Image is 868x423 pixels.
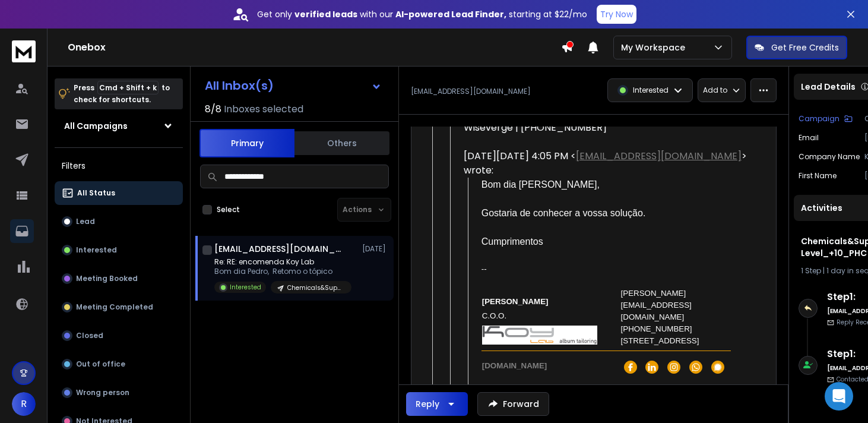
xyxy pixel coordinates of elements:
button: Reply [406,392,468,416]
button: All Status [55,181,183,205]
button: All Inbox(s) [195,74,391,97]
img: signal icon [710,361,726,374]
img: Logo [482,326,597,345]
div: Open Intercom Messenger [825,382,853,411]
p: Add to [703,86,727,95]
p: All Status [77,188,115,198]
p: My Workspace [621,42,690,53]
p: Re: RE: encomenda Koy Lab [214,257,351,267]
p: Company Name [799,152,860,162]
img: whatsapp icon [688,361,704,374]
p: Wrong person [76,388,129,397]
p: Out of office [76,359,125,369]
h3: Inboxes selected [224,102,303,116]
img: facebook icon [623,361,638,374]
p: Get only with our starting at $22/mo [257,8,587,20]
span: Cmd + Shift + k [97,81,159,94]
strong: verified leads [294,8,357,20]
p: Get Free Credits [771,42,839,53]
h1: All Campaigns [64,120,128,132]
button: Others [294,130,389,156]
p: Chemicals&Supplies_C-Level_+10_PHC [287,283,344,292]
h1: All Inbox(s) [205,80,274,91]
p: Email [799,133,819,143]
p: Lead Details [801,81,856,93]
button: Meeting Completed [55,295,183,319]
p: Press to check for shortcuts. [74,82,170,106]
button: Wrong person [55,381,183,405]
p: Closed [76,331,103,340]
button: Closed [55,324,183,348]
p: Interested [230,283,261,292]
img: linkedin icon [644,361,660,374]
button: R [12,392,36,416]
img: logo [12,40,36,62]
p: Meeting Booked [76,274,138,283]
div: Bom dia [PERSON_NAME], Gostaria de conhecer a vossa solução. Cumprimentos [481,178,750,249]
button: Meeting Booked [55,267,183,291]
button: All Campaigns [55,114,183,138]
span: 8 / 8 [205,102,221,116]
div: [PERSON_NAME][EMAIL_ADDRESS][DOMAIN_NAME] [621,288,730,323]
button: Lead [55,210,183,233]
label: Select [217,205,240,214]
button: Campaign [799,114,853,124]
h1: [EMAIL_ADDRESS][DOMAIN_NAME] [214,243,345,255]
p: Interested [633,86,669,95]
p: Try Now [600,8,633,20]
h1: Onebox [68,40,561,55]
button: Forward [477,392,549,416]
button: Interested [55,238,183,262]
div: Reply [416,398,439,410]
span: [PERSON_NAME] [482,297,549,306]
p: Lead [76,217,95,226]
h3: Filters [55,157,183,174]
p: Campaign [799,114,840,124]
button: Get Free Credits [746,36,847,59]
p: Meeting Completed [76,302,153,312]
p: [DATE] [362,244,389,254]
div: C.O.O. [482,312,597,320]
strong: AI-powered Lead Finder, [395,8,506,20]
button: Try Now [597,5,636,24]
p: Bom dia Pedro, Retomo o tópico [214,267,351,276]
a: [DOMAIN_NAME] [482,361,547,370]
div: [DATE][DATE] 4:05 PM < > wrote: [464,149,750,178]
span: 1 Step [801,266,821,276]
p: First Name [799,171,837,181]
p: Interested [76,245,117,255]
button: Out of office [55,352,183,376]
div: [PHONE_NUMBER] [STREET_ADDRESS] [621,323,730,347]
img: instagram icon [666,361,682,374]
p: [EMAIL_ADDRESS][DOMAIN_NAME] [411,87,531,96]
a: [EMAIL_ADDRESS][DOMAIN_NAME] [576,149,742,163]
div: -- [481,263,750,287]
button: Primary [199,129,294,157]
